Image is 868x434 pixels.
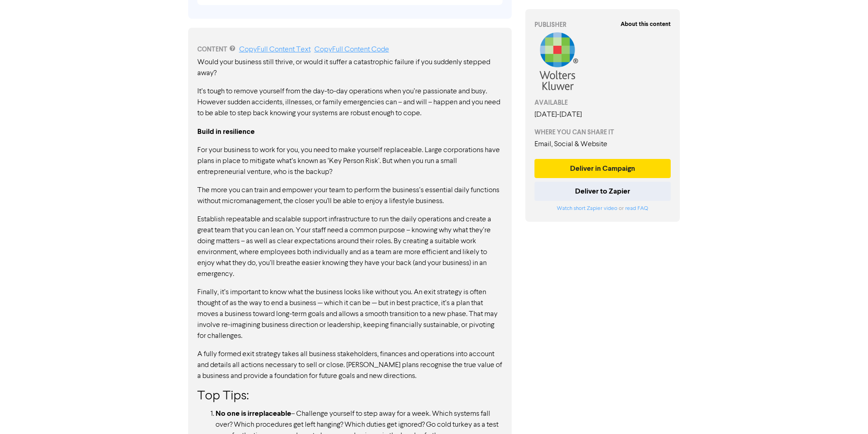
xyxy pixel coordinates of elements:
[197,57,503,79] p: Would your business still thrive, or would it suffer a catastrophic failure if you suddenly stepp...
[197,287,503,342] p: Finally, it’s important to know what the business looks like without you. An exit strategy is oft...
[534,98,671,107] div: AVAILABLE
[239,46,311,53] a: Copy Full Content Text
[197,86,503,119] p: It’s tough to remove yourself from the day-to-day operations when you’re passionate and busy. How...
[534,109,671,120] div: [DATE] - [DATE]
[314,46,389,53] a: Copy Full Content Code
[197,185,503,207] p: The more you can train and empower your team to perform the business’s essential daily functions ...
[534,20,671,30] div: PUBLISHER
[216,409,291,418] strong: No one is irreplaceable
[197,214,503,280] p: Establish repeatable and scalable support infrastructure to run the daily operations and create a...
[822,390,868,434] iframe: Chat Widget
[197,127,255,136] strong: Build in resilience
[621,20,671,28] strong: About this content
[534,182,671,201] button: Deliver to Zapier
[197,44,503,55] div: CONTENT
[197,389,503,404] h3: Top Tips:
[625,206,648,211] a: read FAQ
[534,159,671,178] button: Deliver in Campaign
[197,349,503,382] p: A fully formed exit strategy takes all business stakeholders, finances and operations into accoun...
[534,139,671,150] div: Email, Social & Website
[534,204,671,213] div: or
[197,145,503,178] p: For your business to work for you, you need to make yourself replaceable. Large corporations have...
[534,128,671,137] div: WHERE YOU CAN SHARE IT
[557,206,617,211] a: Watch short Zapier video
